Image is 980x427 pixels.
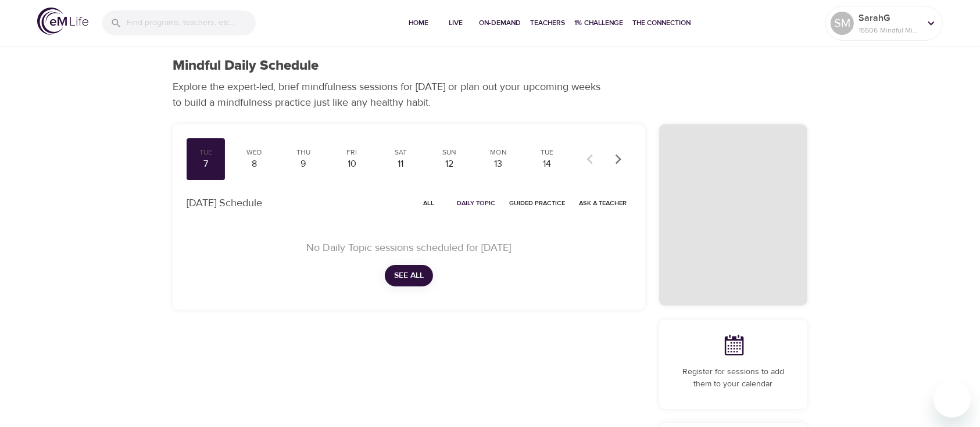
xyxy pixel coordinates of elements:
button: Ask a Teacher [574,194,631,212]
div: Tue [191,148,220,157]
div: 9 [289,157,318,171]
div: Fri [338,148,367,157]
div: Wed [240,148,269,157]
span: Teachers [530,17,565,29]
button: Guided Practice [505,194,570,212]
div: Sat [387,148,416,157]
button: All [410,194,448,212]
span: On-Demand [479,17,521,29]
p: SarahG [859,11,920,25]
div: 12 [435,157,464,171]
input: Find programs, teachers, etc... [127,10,256,35]
button: See All [385,265,433,286]
p: 15506 Mindful Minutes [859,25,920,35]
img: logo [37,8,88,35]
span: 1% Challenge [574,17,623,29]
div: Tue [532,148,561,157]
div: 13 [484,157,513,171]
div: 8 [240,157,269,171]
div: 10 [338,157,367,171]
h1: Mindful Daily Schedule [173,58,319,74]
div: Sun [435,148,464,157]
p: Explore the expert-led, brief mindfulness sessions for [DATE] or plan out your upcoming weeks to ... [173,79,609,110]
span: Ask a Teacher [579,198,627,209]
div: 14 [532,157,561,171]
span: See All [394,268,424,283]
span: All [415,198,443,209]
div: 7 [191,157,220,171]
span: Daily Topic [457,198,495,209]
p: [DATE] Schedule [187,195,262,211]
p: Register for sessions to add them to your calendar [673,366,793,390]
iframe: Button to launch messaging window [933,381,971,418]
div: SM [831,12,854,35]
div: Mon [484,148,513,157]
span: Guided Practice [509,198,565,209]
div: Thu [289,148,318,157]
span: Home [405,17,432,29]
span: Live [442,17,470,29]
div: 11 [387,157,416,171]
span: The Connection [632,17,691,29]
p: No Daily Topic sessions scheduled for [DATE] [201,240,617,256]
button: Daily Topic [452,194,500,212]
